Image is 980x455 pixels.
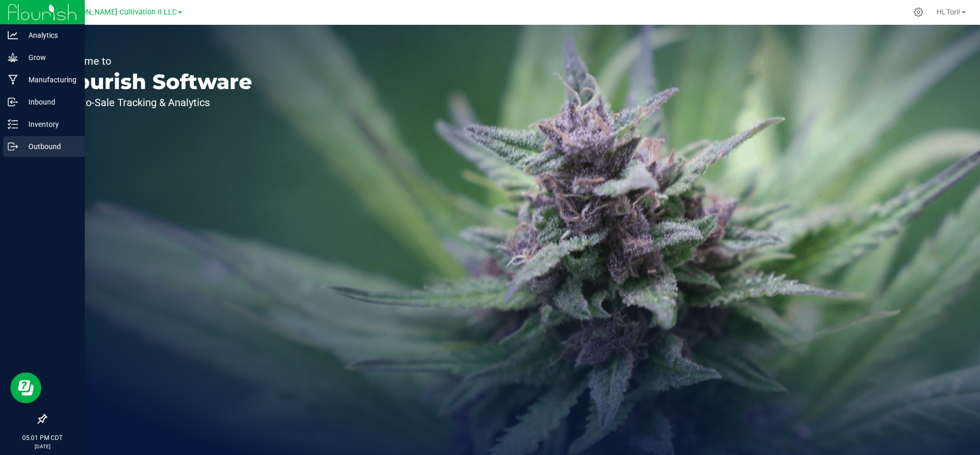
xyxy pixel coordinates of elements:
[8,97,18,107] inline-svg: Inbound
[18,118,80,130] p: Inventory
[5,443,80,450] p: [DATE]
[8,75,18,85] inline-svg: Manufacturing
[56,56,252,66] p: Welcome to
[8,119,18,129] inline-svg: Inventory
[18,96,80,108] p: Inbound
[8,30,18,40] inline-svg: Analytics
[8,52,18,63] inline-svg: Grow
[18,29,80,41] p: Analytics
[18,51,80,64] p: Grow
[8,141,18,152] inline-svg: Outbound
[937,8,960,16] span: Hi, Tori!
[18,74,80,86] p: Manufacturing
[56,97,252,108] p: Seed-to-Sale Tracking & Analytics
[912,7,925,17] div: Manage settings
[18,140,80,153] p: Outbound
[5,433,80,443] p: 05:01 PM CDT
[56,71,252,92] p: Flourish Software
[30,8,177,17] span: Heya St. [PERSON_NAME] Cultivation II LLC
[10,372,41,403] iframe: Resource center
